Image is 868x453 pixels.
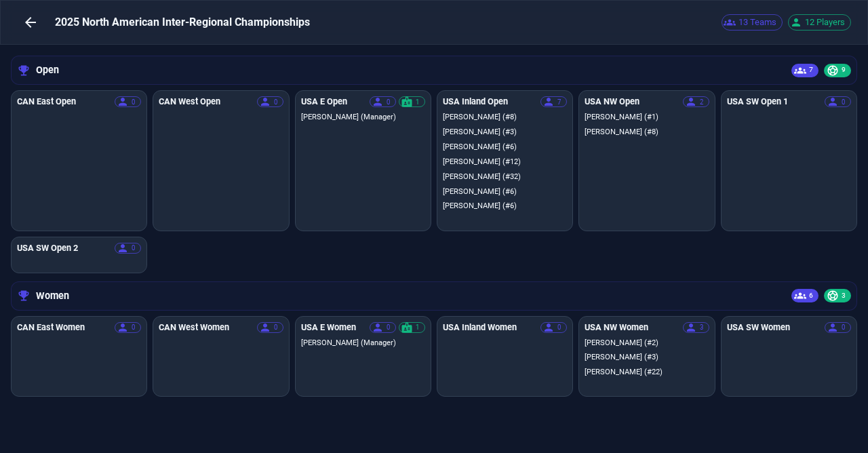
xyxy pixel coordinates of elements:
span: 3 [836,290,851,302]
h6: USA SW Open 2 [17,243,112,253]
h6: CAN West Women [159,323,254,332]
p: [PERSON_NAME] (#8) [585,128,709,136]
span: 12 Players [800,16,850,30]
p: [PERSON_NAME] (#8) [443,113,567,121]
span: 0 [381,322,395,332]
h6: CAN East Open [17,97,112,106]
p: [PERSON_NAME] (#32) [443,173,567,181]
span: 0 [126,97,140,107]
span: 1 [410,97,425,107]
p: [PERSON_NAME] (Manager) [301,339,425,347]
span: 13 Teams [733,16,782,30]
span: 0 [269,97,283,107]
p: [PERSON_NAME] (#3) [585,353,709,361]
span: 0 [126,322,140,332]
p: [PERSON_NAME] (Manager) [301,113,425,121]
h6: USA SW Open 1 [727,97,822,106]
div: 2025 North American Inter-Regional Championships [55,14,722,31]
h6: CAN East Women [17,323,112,332]
span: 9 [836,64,851,76]
h6: USA E Women [301,323,367,332]
span: 0 [126,243,140,253]
h6: USA Inland Women [443,323,538,332]
span: 1 [410,322,425,332]
h6: USA Inland Open [443,97,538,106]
span: 7 [804,64,818,76]
h6: USA E Open [301,97,367,106]
p: [PERSON_NAME] (#6) [443,202,567,210]
h6: USA NW Women [585,323,679,332]
span: 2 [694,97,709,107]
span: 6 [804,290,818,302]
h6: Open [36,62,786,79]
h6: USA NW Open [585,97,679,106]
span: 0 [381,97,395,107]
h6: USA SW Women [727,323,822,332]
p: [PERSON_NAME] (#12) [443,158,567,166]
p: [PERSON_NAME] (#6) [443,188,567,196]
p: [PERSON_NAME] (#2) [585,339,709,347]
h6: Women [36,288,786,304]
span: 0 [836,322,850,332]
p: [PERSON_NAME] (#3) [443,128,567,136]
span: 0 [836,97,850,107]
span: 7 [552,97,566,107]
h6: CAN West Open [159,97,254,106]
p: [PERSON_NAME] (#22) [585,368,709,376]
span: 0 [552,322,566,332]
span: 3 [694,322,709,332]
p: [PERSON_NAME] (#1) [585,113,709,121]
span: 0 [269,322,283,332]
p: [PERSON_NAME] (#6) [443,143,567,151]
